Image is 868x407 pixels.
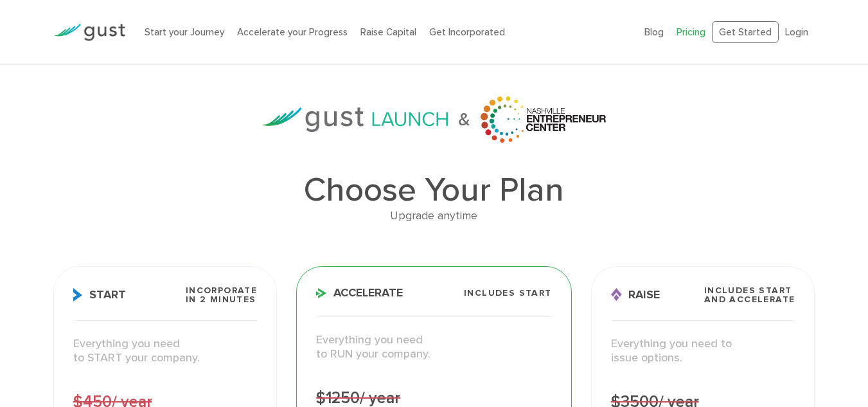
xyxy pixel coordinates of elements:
[785,26,808,38] a: Login
[316,287,403,299] span: Accelerate
[73,337,258,366] p: Everything you need to START your company.
[704,286,795,304] span: Includes START and ACCELERATE
[316,288,327,298] img: Accelerate Icon
[611,288,660,302] span: Raise
[53,207,815,226] div: Upgrade anytime
[677,26,705,38] a: Pricing
[262,107,448,131] img: Gust Launch Logo
[458,112,470,127] span: &
[186,286,257,304] span: Incorporate in 2 Minutes
[360,26,416,38] a: Raise Capital
[611,288,622,302] img: Raise Icon
[712,21,779,44] a: Get Started
[644,26,664,38] a: Blog
[611,337,795,366] p: Everything you need to issue options.
[73,288,83,302] img: Start Icon X2
[429,26,505,38] a: Get Incorporated
[53,24,125,41] img: Gust Logo
[145,26,224,38] a: Start your Journey
[464,289,552,298] span: Includes START
[316,333,551,362] p: Everything you need to RUN your company.
[237,26,348,38] a: Accelerate your Progress
[53,174,815,207] h1: Choose Your Plan
[73,288,126,302] span: Start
